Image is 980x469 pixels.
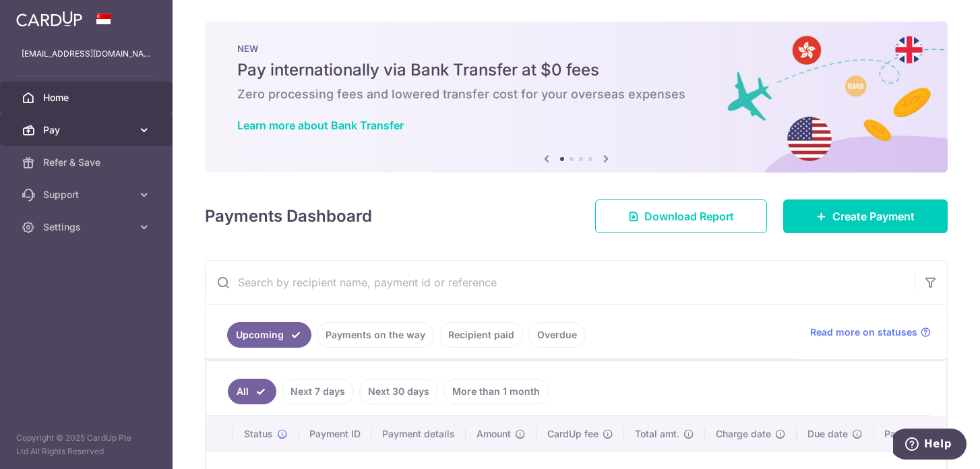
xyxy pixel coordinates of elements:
[205,22,948,173] img: Bank transfer banner
[783,199,948,233] a: Create Payment
[16,11,82,27] img: CardUp
[227,322,311,348] a: Upcoming
[205,204,372,228] h4: Payments Dashboard
[299,416,371,451] th: Payment ID
[43,220,132,234] span: Settings
[644,208,734,224] span: Download Report
[439,322,523,348] a: Recipient paid
[477,427,511,441] span: Amount
[443,379,549,404] a: More than 1 month
[43,156,132,169] span: Refer & Save
[228,379,276,404] a: All
[43,123,132,137] span: Pay
[237,119,404,132] a: Learn more about Bank Transfer
[832,208,915,224] span: Create Payment
[237,86,915,102] h6: Zero processing fees and lowered transfer cost for your overseas expenses
[893,429,967,462] iframe: Opens a widget where you can find more information
[595,199,767,233] a: Download Report
[810,325,931,339] a: Read more on statuses
[810,325,917,339] span: Read more on statuses
[237,59,915,81] h5: Pay internationally via Bank Transfer at $0 fees
[874,416,976,451] th: Payment method
[317,322,434,348] a: Payments on the way
[22,47,151,61] p: [EMAIL_ADDRESS][DOMAIN_NAME]
[359,379,438,404] a: Next 30 days
[237,43,915,54] p: NEW
[206,261,915,304] input: Search by recipient name, payment id or reference
[716,427,771,441] span: Charge date
[371,416,466,451] th: Payment details
[547,427,599,441] span: CardUp fee
[528,322,586,348] a: Overdue
[244,427,273,441] span: Status
[282,379,354,404] a: Next 7 days
[635,427,679,441] span: Total amt.
[43,91,132,104] span: Home
[807,427,848,441] span: Due date
[43,188,132,201] span: Support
